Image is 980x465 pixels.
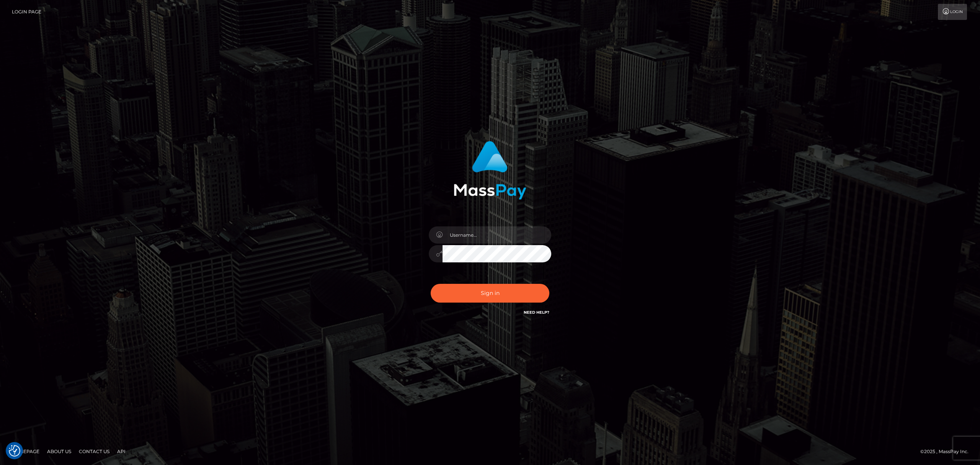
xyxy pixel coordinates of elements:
[524,310,549,315] a: Need Help?
[8,445,42,457] a: Homepage
[431,284,549,303] button: Sign in
[920,447,974,456] div: © 2025 , MassPay Inc.
[44,445,74,457] a: About Us
[454,141,526,200] img: MassPay Login
[76,445,113,457] a: Contact Us
[9,445,20,457] button: Consent Preferences
[9,445,20,457] img: Revisit consent button
[443,226,551,244] input: Username...
[938,4,967,20] a: Login
[12,4,41,20] a: Login Page
[114,445,129,457] a: API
